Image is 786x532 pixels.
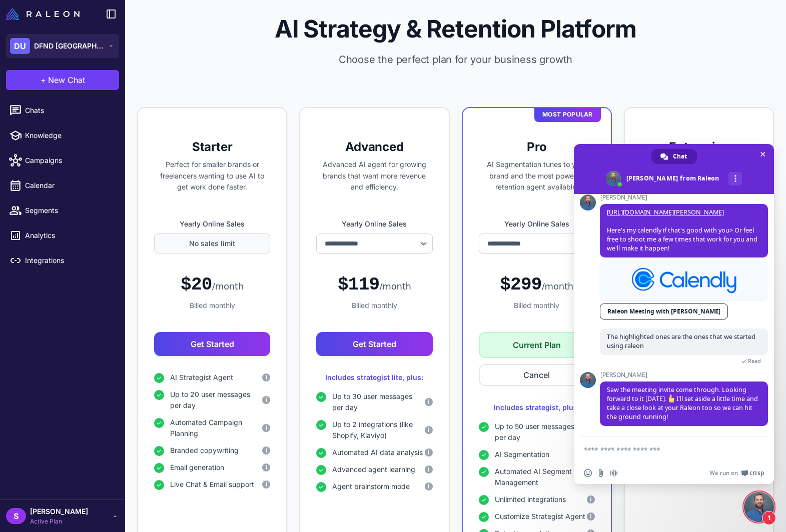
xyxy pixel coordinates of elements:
[30,517,88,526] span: Active Plan
[4,175,121,196] a: Calendar
[428,448,429,457] span: i
[189,238,235,249] span: No sales limit
[141,52,770,67] p: Choose the perfect plan for your business growth
[748,357,761,364] span: Read
[597,469,605,477] span: Send a file
[379,281,411,291] span: /month
[154,332,270,356] button: Get Started
[479,402,595,413] div: Includes strategist, plus:
[4,125,121,146] a: Knowledge
[4,225,121,246] a: Analytics
[4,200,121,221] a: Segments
[181,273,244,296] div: $20
[154,218,270,229] label: Yearly Online Sales
[316,332,432,356] button: Get Started
[266,395,267,404] span: i
[316,218,432,229] label: Yearly Online Sales
[141,14,770,44] h1: AI Strategy & Retention Platform
[600,303,728,319] a: Raleon Meeting with [PERSON_NAME]
[534,107,601,122] div: Most Popular
[600,371,768,378] span: [PERSON_NAME]
[316,139,432,155] h3: Advanced
[495,494,566,505] span: Unlimited integrations
[212,281,244,291] span: /month
[590,512,591,521] span: i
[10,38,30,54] div: DU
[641,139,757,155] h3: Enterprise
[607,385,758,421] span: Saw the meeting invite come through. Looking forward to it [DATE]. I'll set aside a little time a...
[6,70,119,90] button: +New Chat
[154,159,270,193] p: Perfect for smaller brands or freelancers wanting to use AI to get work done faster.
[610,469,618,477] span: Audio message
[332,481,410,492] span: Agent brainstorm mode
[651,149,697,164] a: Chat
[6,8,80,20] img: Raleon Logo
[25,205,113,216] span: Segments
[332,464,415,475] span: Advanced agent learning
[479,218,595,229] label: Yearly Online Sales
[479,139,595,155] h3: Pro
[495,449,549,460] span: AI Segmentation
[500,273,573,296] div: $299
[744,492,774,522] a: Close chat
[762,511,776,525] span: 1
[6,34,119,58] button: DUDFND [GEOGRAPHIC_DATA]
[428,397,429,406] span: i
[4,250,121,271] a: Integrations
[34,40,104,51] span: DFND [GEOGRAPHIC_DATA]
[266,446,267,455] span: i
[170,389,262,411] span: Up to 20 user messages per day
[170,462,224,473] span: Email generation
[170,479,254,490] span: Live Chat & Email support
[266,480,267,489] span: i
[4,150,121,171] a: Campaigns
[332,391,424,413] span: Up to 30 user messages per day
[479,332,595,358] button: Current Plan
[584,437,744,462] textarea: Compose your message...
[428,465,429,474] span: i
[479,364,595,386] button: Cancel
[170,372,233,383] span: AI Strategist Agent
[170,417,262,439] span: Automated Campaign Planning
[6,508,26,524] div: S
[607,208,757,252] span: Here's my calendly if that's good with you> Or feel free to shoot me a few times that work for yo...
[154,139,270,155] h3: Starter
[332,447,423,458] span: Automated AI data analysis
[25,180,113,191] span: Calendar
[154,300,270,311] div: Billed monthly
[48,74,85,86] span: New Chat
[749,469,764,477] span: Crisp
[479,159,595,193] p: AI Segmentation tunes to your brand and the most powerful retention agent available.
[4,100,121,121] a: Chats
[673,149,687,164] span: Chat
[266,423,267,432] span: i
[607,208,724,216] a: [URL][DOMAIN_NAME][PERSON_NAME]
[316,300,432,311] div: Billed monthly
[25,230,113,241] span: Analytics
[495,511,585,522] span: Customize Strategist Agent
[316,159,432,193] p: Advanced AI agent for growing brands that want more revenue and efficiency.
[25,255,113,266] span: Integrations
[584,469,592,477] span: Insert an emoji
[495,421,587,443] span: Up to 50 user messages per day
[542,281,573,291] span: /month
[338,273,411,296] div: $119
[41,74,46,86] span: +
[479,300,595,311] div: Billed monthly
[757,149,768,159] span: Close chat
[316,372,432,383] div: Includes strategist lite, plus:
[428,425,429,434] span: i
[25,105,113,116] span: Chats
[332,419,424,441] span: Up to 2 integrations (like Shopify, Klaviyo)
[428,482,429,491] span: i
[25,155,113,166] span: Campaigns
[266,463,267,472] span: i
[25,130,113,141] span: Knowledge
[709,469,764,477] a: We run onCrisp
[170,445,239,456] span: Branded copywriting
[266,373,267,382] span: i
[590,495,591,504] span: i
[30,506,88,517] span: [PERSON_NAME]
[709,469,738,477] span: We run on
[607,332,755,350] span: The highlighted ones are the ones that we started using raleon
